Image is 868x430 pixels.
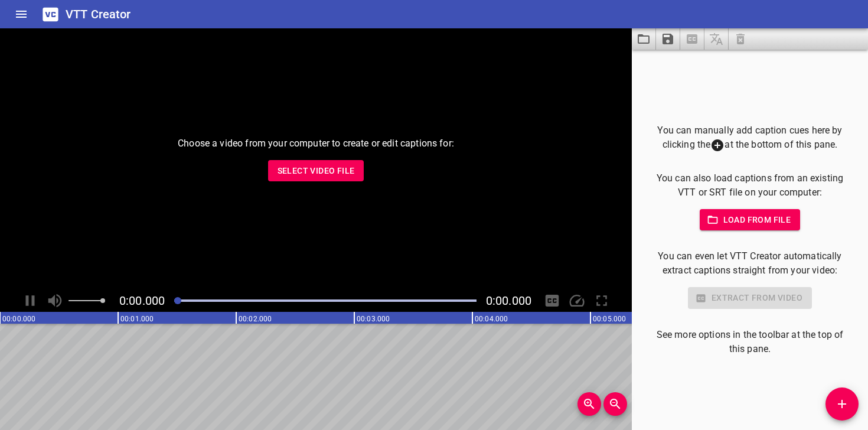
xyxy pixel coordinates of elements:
[541,289,563,312] div: Hide/Show Captions
[637,32,651,46] svg: Load captions from file
[651,171,849,200] p: You can also load captions from an existing VTT or SRT file on your computer:
[566,289,588,312] div: Playback Speed
[593,315,626,323] text: 00:05.000
[486,294,531,308] span: Video Duration
[577,392,601,416] button: Zoom In
[825,387,859,421] button: Add Cue
[656,28,680,50] button: Save captions to file
[700,209,801,231] button: Load from file
[651,287,849,309] div: Select a video in the pane to the left to use this feature
[680,28,704,50] span: Select a video in the pane to the left, then you can automatically extract captions.
[66,5,131,24] h6: VTT Creator
[704,28,729,50] span: Add some captions below, then you can translate them.
[174,299,477,302] div: Play progress
[120,315,154,323] text: 00:01.000
[661,32,675,46] svg: Save captions to file
[651,123,849,152] p: You can manually add caption cues here by clicking the at the bottom of this pane.
[178,136,454,151] p: Choose a video from your computer to create or edit captions for:
[651,328,849,356] p: See more options in the toolbar at the top of this pane.
[119,294,165,308] span: Current Time
[651,249,849,278] p: You can even let VTT Creator automatically extract captions straight from your video:
[357,315,390,323] text: 00:03.000
[278,164,355,178] span: Select Video File
[603,392,627,416] button: Zoom Out
[268,160,364,182] button: Select Video File
[239,315,272,323] text: 00:02.000
[475,315,508,323] text: 00:04.000
[590,289,613,312] div: Toggle Full Screen
[709,213,791,227] span: Load from file
[2,315,35,323] text: 00:00.000
[632,28,656,50] button: Load captions from file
